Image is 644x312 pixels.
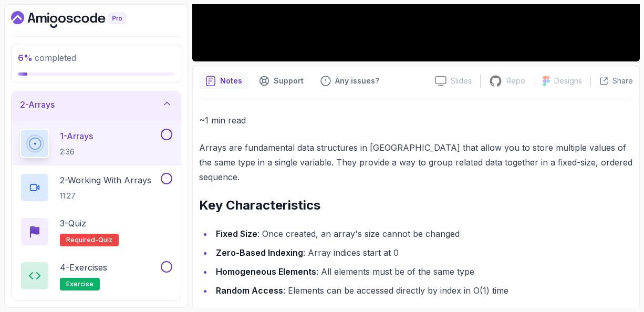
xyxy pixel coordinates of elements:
[98,236,112,244] span: quiz
[60,130,93,142] p: 1 - Arrays
[60,191,151,201] p: 11:27
[213,264,633,279] li: : All elements must be of the same type
[554,76,582,86] p: Designs
[20,98,55,111] h3: 2 - Arrays
[20,217,172,246] button: 3-QuizRequired-quiz
[253,72,310,89] button: Support button
[213,226,633,241] li: : Once created, an array's size cannot be changed
[506,76,525,86] p: Repo
[335,76,379,86] p: Any issues?
[20,129,172,158] button: 1-Arrays2:36
[314,72,386,89] button: Feedback button
[60,147,93,157] p: 2:36
[66,236,98,244] span: Required-
[12,88,181,121] button: 2-Arrays
[213,245,633,260] li: : Array indices start at 0
[216,266,316,277] strong: Homogeneous Elements
[220,76,242,86] p: Notes
[612,76,633,86] p: Share
[20,261,172,290] button: 4-Exercisesexercise
[216,285,283,296] strong: Random Access
[199,140,633,184] p: Arrays are fundamental data structures in [GEOGRAPHIC_DATA] that allow you to store multiple valu...
[213,283,633,298] li: : Elements can be accessed directly by index in O(1) time
[60,217,86,230] p: 3 - Quiz
[590,76,633,86] button: Share
[199,197,633,214] h2: Key Characteristics
[60,261,107,274] p: 4 - Exercises
[66,280,94,288] span: exercise
[216,247,303,258] strong: Zero-Based Indexing
[60,174,151,186] p: 2 - Working With Arrays
[18,53,33,63] span: 6 %
[199,113,633,128] p: ~1 min read
[199,72,248,89] button: notes button
[451,76,472,86] p: Slides
[216,228,257,239] strong: Fixed Size
[11,11,150,28] a: Dashboard
[18,53,76,63] span: completed
[20,173,172,202] button: 2-Working With Arrays11:27
[274,76,304,86] p: Support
